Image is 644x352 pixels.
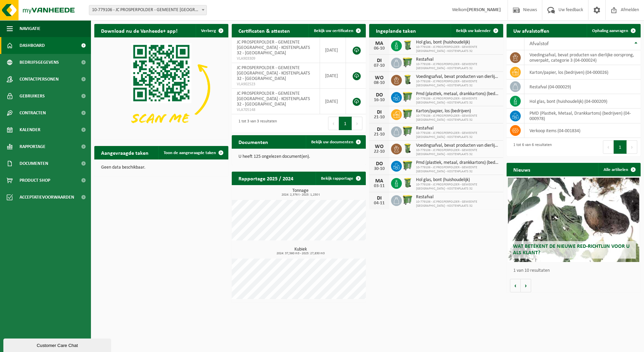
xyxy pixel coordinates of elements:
[614,140,627,154] button: 1
[94,24,184,37] h2: Download nu de Vanheede+ app!
[20,172,50,189] span: Product Shop
[507,163,537,176] h2: Nieuws
[416,62,500,70] span: 10-779106 - JC PROSPERPOLDER - GEMEENTE [GEOGRAPHIC_DATA] - KOSTENPLAATS 32
[603,140,614,154] button: Previous
[467,7,501,12] strong: [PERSON_NAME]
[237,40,310,56] span: JC PROSPERPOLDER - GEMEENTE [GEOGRAPHIC_DATA] - KOSTENPLAATS 32 - [GEOGRAPHIC_DATA]
[416,80,500,88] span: 10-779106 - JC PROSPERPOLDER - GEMEENTE [GEOGRAPHIC_DATA] - KOSTENPLAATS 32
[416,45,500,53] span: 10-779106 - JC PROSPERPOLDER - GEMEENTE [GEOGRAPHIC_DATA] - KOSTENPLAATS 32
[89,5,207,15] span: 10-779106 - JC PROSPERPOLDER - GEMEENTE BEVEREN - KOSTENPLAATS 32 - KIELDRECHT
[373,63,386,68] div: 07-10
[521,279,531,292] button: Volgende
[316,172,365,185] a: Bekijk rapportage
[232,172,300,185] h2: Rapportage 2025 / 2024
[373,201,386,206] div: 04-11
[309,24,365,37] a: Bekijk uw certificaten
[320,37,346,63] td: [DATE]
[101,165,222,170] p: Geen data beschikbaar.
[237,107,315,113] span: VLA705148
[524,80,641,94] td: restafval (04-000029)
[416,74,500,80] span: Voedingsafval, bevat producten van dierlijke oorsprong, onverpakt, categorie 3
[235,193,366,197] span: 2024: 2,376 t - 2025: 1,250 t
[402,91,413,102] img: WB-0770-HPE-GN-51
[232,24,297,37] h2: Certificaten & attesten
[20,71,59,88] span: Contactpersonen
[513,268,637,273] p: 1 van 10 resultaten
[373,144,386,149] div: WO
[373,161,386,167] div: DO
[402,108,413,120] img: WB-0770-HPE-GN-51
[587,24,640,37] a: Ophaling aanvragen
[373,149,386,154] div: 22-10
[235,188,366,197] h3: Tonnage
[402,57,413,68] img: WB-0770-HPE-GN-51
[328,117,339,130] button: Previous
[402,74,413,85] img: WB-0140-HPE-GN-50
[20,189,74,206] span: Acceptatievoorwaarden
[352,117,362,130] button: Next
[201,29,216,33] span: Verberg
[402,160,413,171] img: WB-0770-HPE-GN-51
[373,127,386,132] div: DI
[373,98,386,102] div: 16-10
[235,247,366,255] h3: Kubiek
[524,123,641,138] td: verkoop items (04-001834)
[416,91,500,97] span: Pmd (plastiek, metaal, drankkartons) (bedrijven)
[627,140,637,154] button: Next
[416,148,500,156] span: 10-779106 - JC PROSPERPOLDER - GEMEENTE [GEOGRAPHIC_DATA] - KOSTENPLAATS 32
[158,146,228,159] a: Toon de aangevraagde taken
[237,65,310,81] span: JC PROSPERPOLDER - GEMEENTE [GEOGRAPHIC_DATA] - KOSTENPLAATS 32 - [GEOGRAPHIC_DATA]
[373,196,386,201] div: DI
[529,41,549,47] span: Afvalstof
[373,75,386,81] div: WO
[20,54,59,71] span: Bedrijfsgegevens
[373,92,386,98] div: DO
[20,37,45,54] span: Dashboard
[416,97,500,105] span: 10-779106 - JC PROSPERPOLDER - GEMEENTE [GEOGRAPHIC_DATA] - KOSTENPLAATS 32
[373,115,386,120] div: 21-10
[164,151,216,155] span: Toon de aangevraagde taken
[373,132,386,137] div: 21-10
[235,116,277,131] div: 1 tot 3 van 3 resultaten
[416,131,500,139] span: 10-779106 - JC PROSPERPOLDER - GEMEENTE [GEOGRAPHIC_DATA] - KOSTENPLAATS 32
[94,37,228,138] img: Download de VHEPlus App
[373,184,386,188] div: 03-11
[402,194,413,206] img: WB-0770-HPE-GN-51
[232,135,275,148] h2: Documenten
[524,109,641,123] td: PMD (Plastiek, Metaal, Drankkartons) (bedrijven) (04-000978)
[598,163,640,176] a: Alle artikelen
[510,279,521,292] button: Vorige
[373,81,386,85] div: 08-10
[320,89,346,114] td: [DATE]
[237,82,315,87] span: VLA902523
[402,143,413,154] img: WB-0140-HPE-GN-50
[416,177,500,183] span: Hol glas, bont (huishoudelijk)
[507,24,556,37] h2: Uw afvalstoffen
[196,24,228,37] button: Verberg
[237,56,315,61] span: VLA903309
[416,57,500,62] span: Restafval
[311,140,353,144] span: Bekijk uw documenten
[20,20,40,37] span: Navigatie
[524,94,641,109] td: hol glas, bont (huishoudelijk) (04-000209)
[416,109,500,114] span: Karton/papier, los (bedrijven)
[306,135,365,149] a: Bekijk uw documenten
[339,117,352,130] button: 1
[416,114,500,122] span: 10-779106 - JC PROSPERPOLDER - GEMEENTE [GEOGRAPHIC_DATA] - KOSTENPLAATS 32
[373,110,386,115] div: DI
[94,146,155,159] h2: Aangevraagde taken
[508,178,639,262] a: Wat betekent de nieuwe RED-richtlijn voor u als klant?
[369,24,423,37] h2: Ingeplande taken
[416,200,500,208] span: 10-779106 - JC PROSPERPOLDER - GEMEENTE [GEOGRAPHIC_DATA] - KOSTENPLAATS 32
[416,166,500,174] span: 10-779106 - JC PROSPERPOLDER - GEMEENTE [GEOGRAPHIC_DATA] - KOSTENPLAATS 32
[3,337,112,352] iframe: chat widget
[373,46,386,51] div: 06-10
[20,121,40,138] span: Kalender
[416,183,500,191] span: 10-779106 - JC PROSPERPOLDER - GEMEENTE [GEOGRAPHIC_DATA] - KOSTENPLAATS 32
[402,39,413,51] img: WB-0240-HPE-GN-50
[513,244,630,256] span: Wat betekent de nieuwe RED-richtlijn voor u als klant?
[373,41,386,46] div: MA
[89,5,206,15] span: 10-779106 - JC PROSPERPOLDER - GEMEENTE BEVEREN - KOSTENPLAATS 32 - KIELDRECHT
[20,155,48,172] span: Documenten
